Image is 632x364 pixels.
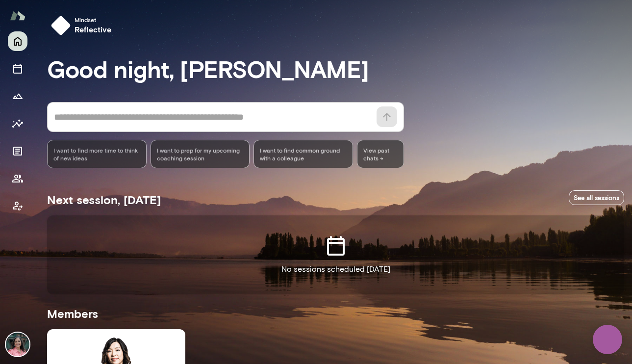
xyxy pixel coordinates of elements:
[51,16,71,35] img: mindset
[75,24,112,35] h6: reflective
[8,31,27,51] button: Home
[8,59,27,78] button: Sessions
[357,140,404,168] span: View past chats ->
[8,114,27,133] button: Insights
[10,6,25,25] img: Mento
[157,146,244,162] span: I want to prep for my upcoming coaching session
[47,12,120,39] button: Mindsetreflective
[8,169,27,188] button: Members
[8,86,27,106] button: Growth Plan
[47,192,161,208] h5: Next session, [DATE]
[47,306,624,321] h5: Members
[569,190,624,206] a: See all sessions
[260,146,347,162] span: I want to find common ground with a colleague
[47,55,624,82] h3: Good night, [PERSON_NAME]
[151,140,250,168] div: I want to prep for my upcoming coaching session
[53,146,140,162] span: I want to find more time to think of new ideas
[47,140,147,168] div: I want to find more time to think of new ideas
[8,141,27,161] button: Documents
[8,196,27,216] button: Client app
[75,16,112,24] span: Mindset
[253,140,353,168] div: I want to find common ground with a colleague
[6,333,29,356] img: Michelle Rangel
[281,263,390,275] p: No sessions scheduled [DATE]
